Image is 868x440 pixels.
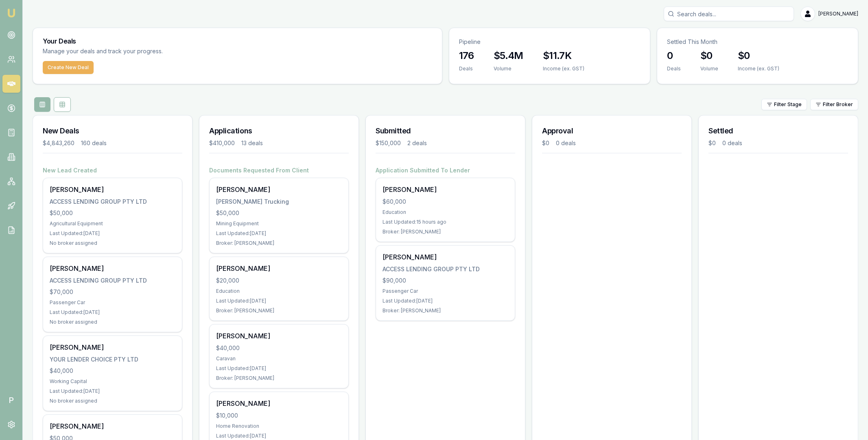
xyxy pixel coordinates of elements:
div: Broker: [PERSON_NAME] [216,375,342,381]
div: Last Updated: [DATE] [216,433,342,439]
div: Mining Equipment [216,220,342,227]
div: [PERSON_NAME] [50,264,175,273]
div: $60,000 [383,198,508,206]
div: 13 deals [241,139,263,147]
div: ACCESS LENDING GROUP PTY LTD [50,198,175,206]
div: [PERSON_NAME] [50,342,175,352]
div: [PERSON_NAME] [383,185,508,194]
p: Settled This Month [667,38,848,46]
div: Home Renovation [216,423,342,429]
span: P [2,391,20,409]
button: Create New Deal [43,61,94,74]
div: [PERSON_NAME] Trucking [216,198,342,206]
div: $150,000 [376,139,401,147]
div: ACCESS LENDING GROUP PTY LTD [50,277,175,285]
div: Volume [700,65,718,72]
div: Passenger Car [383,288,508,294]
div: Passenger Car [50,299,175,306]
div: $50,000 [216,209,342,217]
div: [PERSON_NAME] [50,185,175,194]
h3: New Deals [43,125,182,137]
p: Manage your deals and track your progress. [43,47,251,56]
div: [PERSON_NAME] [216,399,342,408]
h4: Application Submitted To Lender [376,166,515,174]
h4: Documents Requested From Client [209,166,349,174]
div: Broker: [PERSON_NAME] [216,307,342,314]
span: [PERSON_NAME] [818,11,858,17]
div: Income (ex. GST) [738,65,779,72]
div: No broker assigned [50,398,175,404]
div: Last Updated: [DATE] [216,298,342,304]
div: 0 deals [556,139,576,147]
h3: $0 [738,49,779,62]
div: [PERSON_NAME] [216,331,342,341]
div: $10,000 [216,412,342,420]
div: Deals [459,65,474,72]
div: 2 deals [407,139,427,147]
div: $4,843,260 [43,139,74,147]
div: Broker: [PERSON_NAME] [383,229,508,235]
div: Education [216,288,342,294]
div: [PERSON_NAME] [216,264,342,273]
div: Last Updated: [DATE] [383,298,508,304]
div: Last Updated: [DATE] [216,230,342,237]
button: Filter Stage [761,99,807,110]
div: Broker: [PERSON_NAME] [383,307,508,314]
div: [PERSON_NAME] [50,421,175,431]
div: Volume [494,65,523,72]
div: Last Updated: [DATE] [50,230,175,237]
div: YOUR LENDER CHOICE PTY LTD [50,355,175,364]
h3: Your Deals [43,38,432,44]
div: Last Updated: 15 hours ago [383,219,508,225]
div: $40,000 [50,367,175,375]
div: Education [383,209,508,216]
div: Working Capital [50,378,175,385]
div: ACCESS LENDING GROUP PTY LTD [383,265,508,273]
div: Agricultural Equipment [50,220,175,227]
h3: Applications [209,125,349,137]
div: 0 deals [722,139,742,147]
div: Caravan [216,355,342,362]
button: Filter Broker [810,99,858,110]
h4: New Lead Created [43,166,182,174]
span: Filter Stage [774,101,802,108]
div: $50,000 [50,209,175,217]
div: $0 [542,139,549,147]
div: Income (ex. GST) [543,65,584,72]
h3: $5.4M [494,49,523,62]
div: [PERSON_NAME] [383,252,508,262]
div: $70,000 [50,288,175,296]
h3: Settled [708,125,848,137]
div: 160 deals [81,139,107,147]
div: No broker assigned [50,319,175,325]
h3: Approval [542,125,682,137]
div: Broker: [PERSON_NAME] [216,240,342,246]
div: $410,000 [209,139,235,147]
div: Last Updated: [DATE] [50,388,175,394]
h3: $0 [700,49,718,62]
h3: 176 [459,49,474,62]
div: Last Updated: [DATE] [50,309,175,316]
div: $40,000 [216,344,342,352]
h3: 0 [667,49,681,62]
input: Search deals [664,7,794,21]
div: [PERSON_NAME] [216,185,342,194]
p: Pipeline [459,38,640,46]
div: $90,000 [383,277,508,285]
img: emu-icon-u.png [7,8,16,18]
div: No broker assigned [50,240,175,246]
div: $20,000 [216,277,342,285]
span: Filter Broker [823,101,853,108]
div: $0 [708,139,716,147]
div: Last Updated: [DATE] [216,365,342,372]
div: Deals [667,65,681,72]
h3: Submitted [376,125,515,137]
h3: $11.7K [543,49,584,62]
